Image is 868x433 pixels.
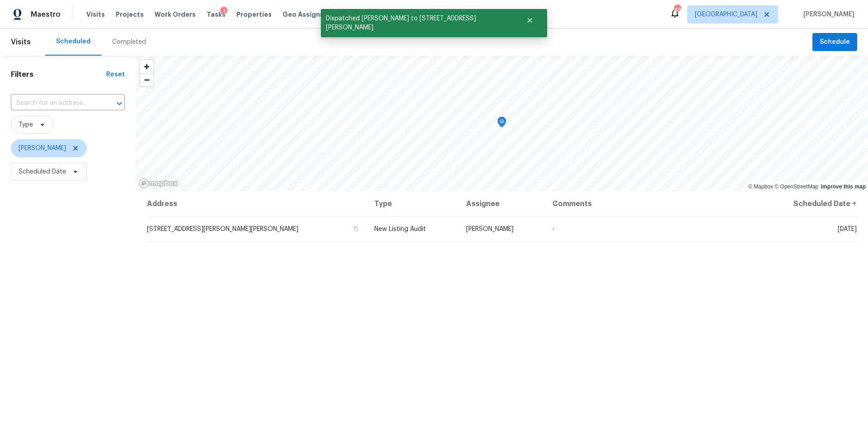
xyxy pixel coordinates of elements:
[19,120,33,129] span: Type
[19,144,66,153] span: [PERSON_NAME]
[207,11,226,18] span: Tasks
[552,226,555,232] span: -
[321,9,515,37] span: Dispatched [PERSON_NAME] to [STREET_ADDRESS][PERSON_NAME]
[31,10,61,19] span: Maestro
[112,38,146,47] div: Completed
[136,56,868,191] canvas: Map
[147,226,298,232] span: [STREET_ADDRESS][PERSON_NAME][PERSON_NAME]
[11,32,31,52] span: Visits
[220,7,227,16] div: 1
[11,70,106,79] h1: Filters
[695,10,757,19] span: [GEOGRAPHIC_DATA]
[116,10,144,19] span: Projects
[140,60,153,73] button: Zoom in
[367,191,459,216] th: Type
[146,191,367,216] th: Address
[774,184,818,190] a: OpenStreetMap
[19,167,66,176] span: Scheduled Date
[11,96,99,110] input: Search for an address...
[515,11,545,29] button: Close
[545,191,759,216] th: Comments
[748,184,773,190] a: Mapbox
[374,226,426,232] span: New Listing Audit
[674,5,680,14] div: 49
[236,10,272,19] span: Properties
[497,117,506,131] div: Map marker
[812,33,857,52] button: Schedule
[800,10,854,19] span: [PERSON_NAME]
[86,10,105,19] span: Visits
[838,226,857,232] span: [DATE]
[352,225,360,233] button: Copy Address
[106,70,125,79] div: Reset
[138,178,178,188] a: Mapbox homepage
[140,74,153,86] span: Zoom out
[113,97,126,110] button: Open
[283,10,341,19] span: Geo Assignments
[466,226,514,232] span: [PERSON_NAME]
[56,37,90,46] div: Scheduled
[155,10,196,19] span: Work Orders
[821,184,866,190] a: Improve this map
[758,191,857,216] th: Scheduled Date ↑
[459,191,545,216] th: Assignee
[140,73,153,86] button: Zoom out
[820,37,850,48] span: Schedule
